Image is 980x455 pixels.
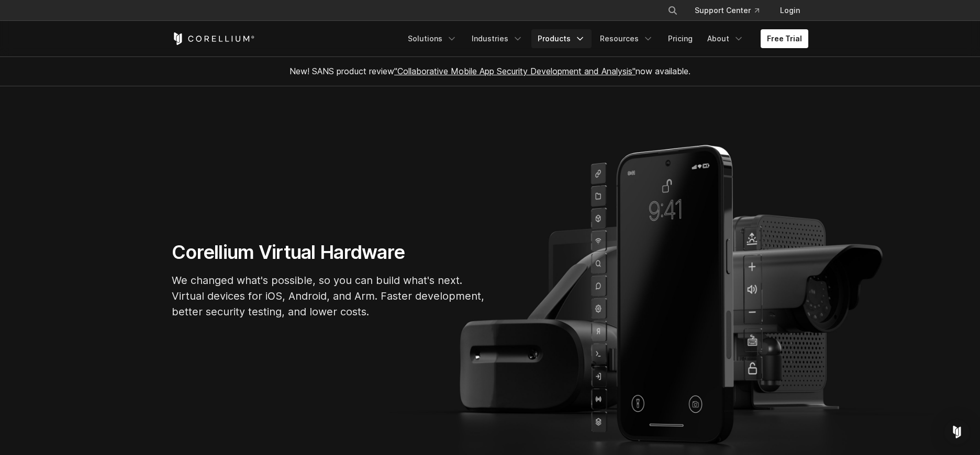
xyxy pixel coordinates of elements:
[289,66,691,76] span: New! SANS product review now available.
[944,419,970,445] div: Open Intercom Messenger
[761,29,808,48] a: Free Trial
[402,29,808,48] div: Navigation Menu
[402,29,463,48] a: Solutions
[594,29,660,48] a: Resources
[172,241,486,264] h1: Corellium Virtual Hardware
[772,1,808,20] a: Login
[531,29,592,48] a: Products
[172,32,255,45] a: Corellium Home
[686,1,767,20] a: Support Center
[465,29,529,48] a: Industries
[394,66,636,76] a: "Collaborative Mobile App Security Development and Analysis"
[663,1,682,20] button: Search
[662,29,699,48] a: Pricing
[701,29,750,48] a: About
[172,272,486,320] p: We changed what's possible, so you can build what's next. Virtual devices for iOS, Android, and A...
[655,1,808,20] div: Navigation Menu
